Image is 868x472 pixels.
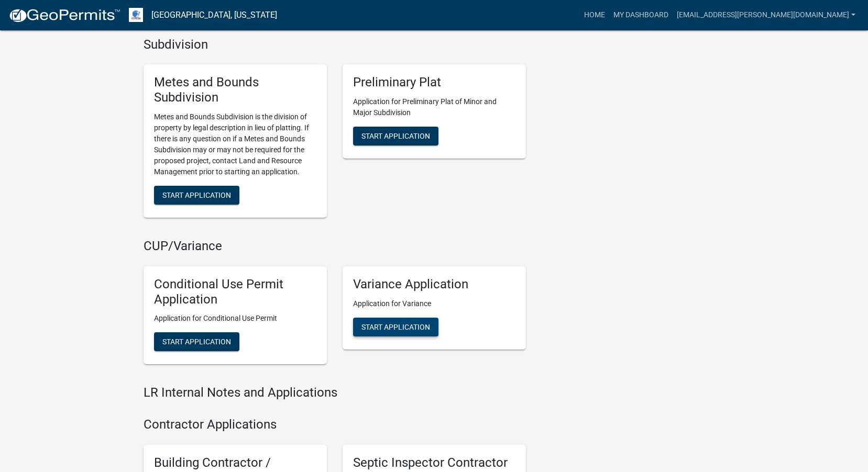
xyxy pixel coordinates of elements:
button: Start Application [353,318,438,336]
p: Application for Conditional Use Permit [154,313,316,324]
h5: Preliminary Plat [353,75,515,90]
a: My Dashboard [609,5,673,25]
button: Start Application [353,127,438,145]
a: [GEOGRAPHIC_DATA], [US_STATE] [151,6,277,24]
h5: Septic Inspector Contractor [353,455,515,470]
span: Start Application [361,322,430,331]
h5: Metes and Bounds Subdivision [154,75,316,105]
p: Application for Preliminary Plat of Minor and Major Subdivision [353,96,515,118]
span: Start Application [361,132,430,140]
h5: Variance Application [353,277,515,292]
button: Start Application [154,186,239,205]
h4: LR Internal Notes and Applications [144,385,526,400]
a: Home [580,5,609,25]
h4: CUP/Variance [144,239,526,254]
h4: Subdivision [144,37,526,52]
img: Otter Tail County, Minnesota [129,8,143,22]
h5: Conditional Use Permit Application [154,277,316,307]
p: Metes and Bounds Subdivision is the division of property by legal description in lieu of platting... [154,111,316,177]
h4: Contractor Applications [144,417,526,432]
span: Start Application [162,338,231,346]
a: [EMAIL_ADDRESS][PERSON_NAME][DOMAIN_NAME] [673,5,860,25]
p: Application for Variance [353,298,515,309]
span: Start Application [162,191,231,199]
button: Start Application [154,332,239,351]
